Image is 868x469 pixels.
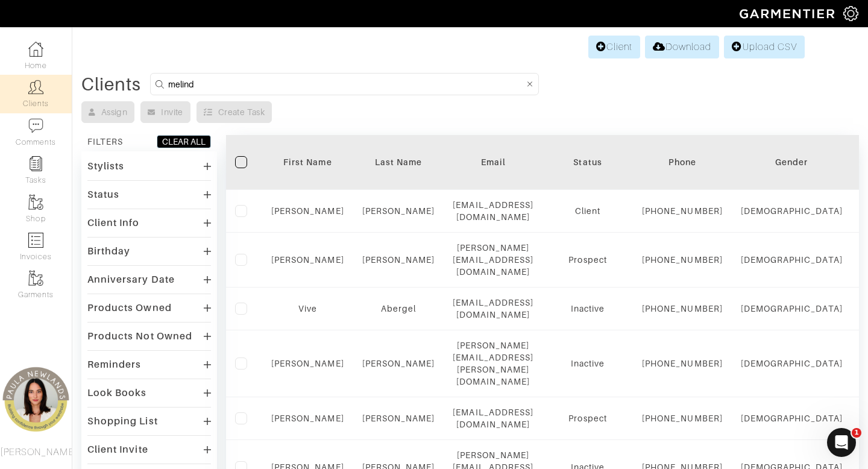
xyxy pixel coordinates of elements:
[741,205,843,217] div: [DEMOGRAPHIC_DATA]
[353,135,444,190] th: Toggle SortBy
[642,205,723,217] div: [PHONE_NUMBER]
[741,357,843,370] div: [DEMOGRAPHIC_DATA]
[642,303,723,315] div: [PHONE_NUMBER]
[552,205,624,217] div: Client
[28,42,43,57] img: dashboard-icon-dbcd8f5a0b271acd01030246c82b418ddd0df26cd7fceb0bd07c9910d44c42f6.png
[453,242,533,278] div: [PERSON_NAME][EMAIL_ADDRESS][DOMAIN_NAME]
[28,156,43,171] img: reminder-icon-8004d30b9f0a5d33ae49ab947aed9ed385cf756f9e5892f1edd6e32f2345188e.png
[827,428,856,457] iframe: Intercom live chat
[732,135,852,190] th: Toggle SortBy
[734,3,843,24] img: garmentier-logo-header-white-b43fb05a5012e4ada735d5af1a66efaba907eab6374d6393d1fbf88cb4ef424d.png
[362,255,435,265] a: [PERSON_NAME]
[542,135,633,190] th: Toggle SortBy
[642,254,723,266] div: [PHONE_NUMBER]
[168,77,524,92] input: Search by name, email, phone, city, or state
[87,359,141,371] div: Reminders
[852,428,861,438] span: 1
[87,415,158,427] div: Shopping List
[271,255,344,265] a: [PERSON_NAME]
[724,36,805,58] a: Upload CSV
[271,156,344,168] div: First Name
[362,414,435,423] a: [PERSON_NAME]
[588,36,640,58] a: Client
[843,6,858,21] img: gear-icon-white-bd11855cb880d31180b6d7d6211b90ccbf57a29d726f0c71d8c61bd08dd39cc2.png
[362,359,435,368] a: [PERSON_NAME]
[87,330,192,342] div: Products Not Owned
[362,206,435,216] a: [PERSON_NAME]
[157,135,211,148] button: CLEAR ALL
[453,406,533,430] div: [EMAIL_ADDRESS][DOMAIN_NAME]
[552,156,624,168] div: Status
[453,297,533,321] div: [EMAIL_ADDRESS][DOMAIN_NAME]
[552,412,624,424] div: Prospect
[381,304,416,313] a: Abergel
[28,233,43,248] img: orders-icon-0abe47150d42831381b5fb84f609e132dff9fe21cb692f30cb5eec754e2cba89.png
[453,156,533,168] div: Email
[271,414,344,423] a: [PERSON_NAME]
[81,78,141,90] div: Clients
[552,357,624,370] div: Inactive
[453,199,533,223] div: [EMAIL_ADDRESS][DOMAIN_NAME]
[552,303,624,315] div: Inactive
[271,206,344,216] a: [PERSON_NAME]
[298,304,317,313] a: Vive
[271,359,344,368] a: [PERSON_NAME]
[552,254,624,266] div: Prospect
[87,302,172,314] div: Products Owned
[741,156,843,168] div: Gender
[741,412,843,424] div: [DEMOGRAPHIC_DATA]
[362,156,435,168] div: Last Name
[453,339,533,388] div: [PERSON_NAME][EMAIL_ADDRESS][PERSON_NAME][DOMAIN_NAME]
[162,136,206,148] div: CLEAR ALL
[28,271,43,286] img: garments-icon-b7da505a4dc4fd61783c78ac3ca0ef83fa9d6f193b1c9dc38574b1d14d53ca28.png
[87,160,124,172] div: Stylists
[642,412,723,424] div: [PHONE_NUMBER]
[28,80,43,95] img: clients-icon-6bae9207a08558b7cb47a8932f037763ab4055f8c8b6bfacd5dc20c3e0201464.png
[87,387,147,399] div: Look Books
[741,254,843,266] div: [DEMOGRAPHIC_DATA]
[262,135,353,190] th: Toggle SortBy
[28,118,43,133] img: comment-icon-a0a6a9ef722e966f86d9cbdc48e553b5cf19dbc54f86b18d962a5391bc8f6eb6.png
[87,217,140,229] div: Client Info
[645,36,719,58] a: Download
[642,357,723,370] div: [PHONE_NUMBER]
[87,136,123,148] div: FILTERS
[642,156,723,168] div: Phone
[87,274,175,286] div: Anniversary Date
[28,195,43,210] img: garments-icon-b7da505a4dc4fd61783c78ac3ca0ef83fa9d6f193b1c9dc38574b1d14d53ca28.png
[87,245,130,257] div: Birthday
[741,303,843,315] div: [DEMOGRAPHIC_DATA]
[87,189,119,201] div: Status
[87,444,148,456] div: Client Invite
